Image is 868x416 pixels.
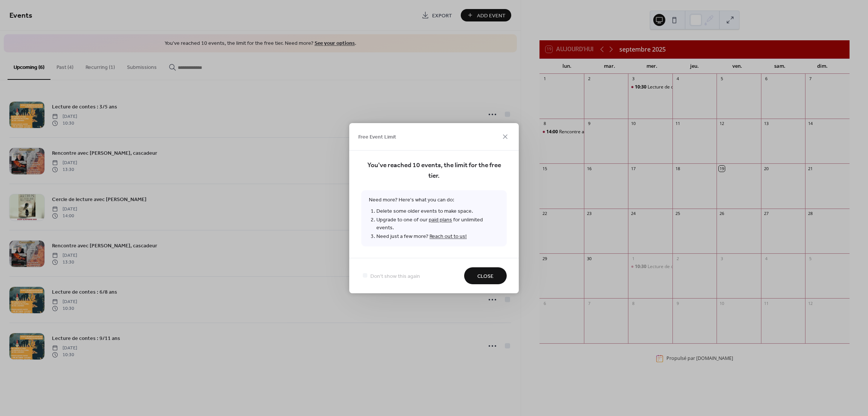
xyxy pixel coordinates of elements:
li: Upgrade to one of our for unlimited events. [376,215,499,232]
span: Close [477,272,494,280]
span: Free Event Limit [358,133,396,141]
li: Delete some older events to make space. [376,207,499,215]
button: Close [464,267,507,284]
a: Reach out to us! [429,231,467,241]
a: paid plans [429,215,452,225]
span: You've reached 10 events, the limit for the free tier. [361,160,507,181]
span: Need more? Here's what you can do: [361,190,507,246]
li: Need just a few more? [376,232,499,241]
span: Don't show this again [370,272,420,280]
